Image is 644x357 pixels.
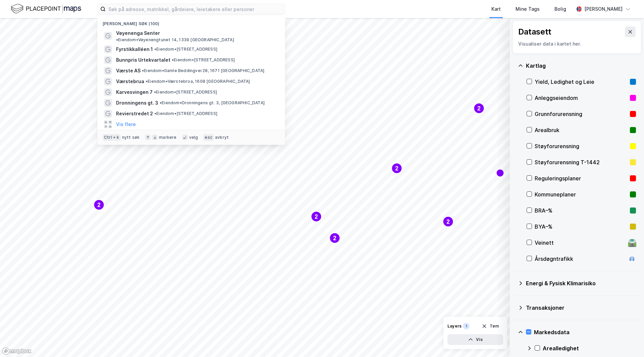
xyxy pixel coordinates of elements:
[447,334,503,345] button: Vis
[94,199,104,210] div: Map marker
[311,211,322,222] div: Map marker
[535,206,627,215] div: BRA–%
[160,100,162,105] span: •
[391,163,402,174] div: Map marker
[535,223,627,231] div: BYA–%
[584,5,623,13] div: [PERSON_NAME]
[526,62,636,70] div: Kartlag
[146,79,148,84] span: •
[518,40,636,48] div: Visualiser data i kartet her.
[447,219,450,225] text: 2
[535,94,627,102] div: Anleggseiendom
[116,88,153,96] span: Karvesvingen 7
[535,110,627,118] div: Grunnforurensning
[154,111,217,116] span: Eiendom • [STREET_ADDRESS]
[146,79,250,84] span: Eiendom • Værstebroa, 1608 [GEOGRAPHIC_DATA]
[106,4,285,14] input: Søk på adresse, matrikkel, gårdeiere, leietakere eller personer
[116,45,153,53] span: Fyrstikkalléen 1
[159,135,176,140] div: markere
[496,169,504,177] div: Map marker
[154,90,156,95] span: •
[535,142,627,150] div: Støyforurensning
[154,47,217,52] span: Eiendom • [STREET_ADDRESS]
[526,304,636,312] div: Transaksjoner
[142,68,264,73] span: Eiendom • Gamle Beddingvei 28, 1671 [GEOGRAPHIC_DATA]
[203,134,214,141] div: esc
[535,158,627,166] div: Støyforurensning T-1442
[543,344,636,352] div: Arealledighet
[116,29,160,37] span: Vøyenenga Senter
[333,235,336,241] text: 2
[491,5,501,13] div: Kart
[172,57,235,63] span: Eiendom • [STREET_ADDRESS]
[103,134,121,141] div: Ctrl + k
[116,37,234,43] span: Eiendom • Vøyenengtunet 14, 1339 [GEOGRAPHIC_DATA]
[116,67,141,75] span: Værste AS
[447,323,462,329] div: Layers
[535,190,627,198] div: Kommuneplaner
[172,57,174,62] span: •
[116,37,118,42] span: •
[535,239,625,247] div: Veinett
[535,174,627,182] div: Reguleringsplaner
[116,120,136,128] button: Vis flere
[160,100,265,106] span: Eiendom • Dronningens gt. 3, [GEOGRAPHIC_DATA]
[2,347,32,355] a: Mapbox homepage
[628,238,637,247] div: 🛣️
[315,214,318,220] text: 2
[154,47,156,52] span: •
[116,77,144,85] span: Værstebrua
[215,135,229,140] div: avbryt
[116,56,170,64] span: Bunnpris Urtekvartalet
[535,78,627,86] div: Yield, Ledighet og Leie
[116,99,158,107] span: Dronningens gt. 3
[154,111,156,116] span: •
[477,321,503,332] button: Tøm
[534,328,636,336] div: Markedsdata
[11,3,81,15] img: logo.f888ab2527a4732fd821a326f86c7f29.svg
[329,233,340,243] div: Map marker
[154,90,217,95] span: Eiendom • [STREET_ADDRESS]
[463,323,470,330] div: 1
[443,216,453,227] div: Map marker
[478,106,481,111] text: 2
[97,16,285,28] div: [PERSON_NAME] søk (100)
[189,135,198,140] div: velg
[142,68,144,73] span: •
[395,166,398,171] text: 2
[610,325,644,357] iframe: Chat Widget
[474,103,484,114] div: Map marker
[526,279,636,287] div: Energi & Fysisk Klimarisiko
[122,135,140,140] div: nytt søk
[518,26,551,37] div: Datasett
[116,110,153,118] span: Revierstredet 2
[554,5,566,13] div: Bolig
[98,202,101,208] text: 2
[535,126,627,134] div: Arealbruk
[535,255,625,263] div: Årsdøgntrafikk
[516,5,540,13] div: Mine Tags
